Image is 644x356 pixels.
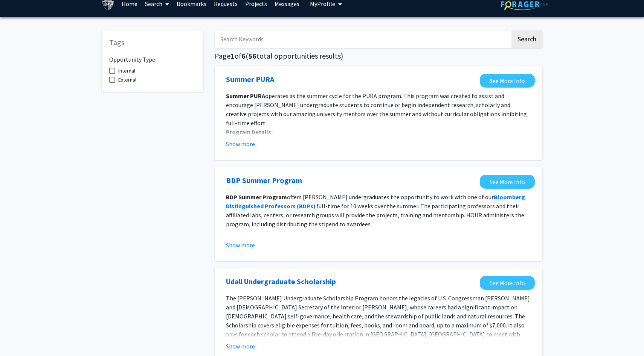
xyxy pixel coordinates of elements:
[226,175,302,186] a: Opens in a new tab
[230,51,235,61] span: 1
[215,30,510,48] input: Search Keywords
[226,193,287,201] strong: BDP Summer Program
[109,50,196,63] h6: Opportunity Type
[215,52,542,61] h5: Page of ( total opportunities results)
[226,139,255,148] button: Show more
[118,75,136,84] span: External
[226,92,265,100] strong: Summer PURA
[226,342,255,351] button: Show more
[226,74,274,85] a: Opens in a new tab
[226,276,336,287] a: Opens in a new tab
[480,74,535,88] a: Opens in a new tab
[6,322,32,350] iframe: Chat
[226,192,531,229] p: offers [PERSON_NAME] undergraduates the opportunity to work with one of our full-time for 10 week...
[226,294,530,356] span: The [PERSON_NAME] Undergraduate Scholarship Program honors the legacies of U.S. Congressman [PERS...
[226,128,273,136] strong: Program Details:
[248,51,256,61] span: 56
[118,66,135,75] span: Internal
[511,30,542,48] button: Search
[109,38,196,47] h5: Tags
[226,241,255,250] button: Show more
[480,175,535,189] a: Opens in a new tab
[480,276,535,290] a: Opens in a new tab
[226,92,527,127] span: operates as the summer cycle for the PURA program. This program was created to assist and encoura...
[241,51,246,61] span: 6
